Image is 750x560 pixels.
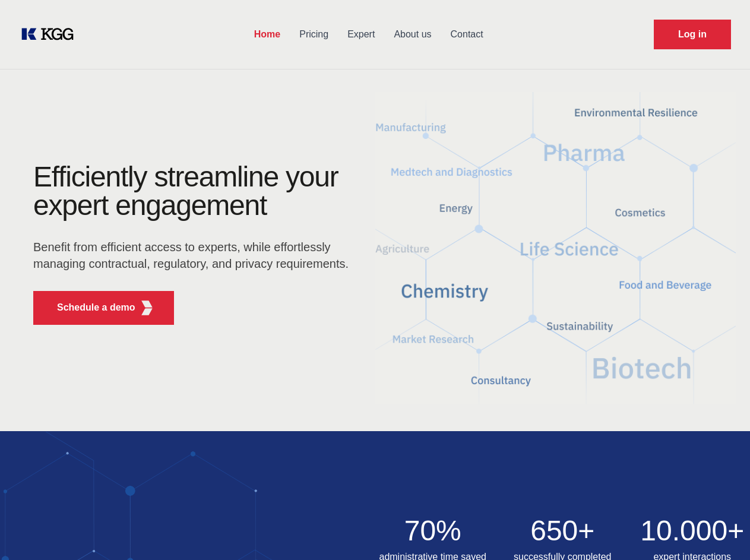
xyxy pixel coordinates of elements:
h1: Efficiently streamline your expert engagement [33,163,356,220]
p: Benefit from efficient access to experts, while effortlessly managing contractual, regulatory, an... [33,239,356,272]
button: Schedule a demoKGG Fifth Element RED [33,291,174,325]
a: Contact [441,19,493,50]
img: KGG Fifth Element RED [140,300,154,315]
img: KGG Fifth Element RED [375,77,736,419]
a: Request Demo [654,20,731,49]
h2: 650+ [505,517,621,545]
a: About us [384,19,441,50]
p: Schedule a demo [57,300,135,315]
a: Expert [338,19,384,50]
a: Home [245,19,290,50]
h2: 70% [375,517,491,545]
a: KOL Knowledge Platform: Talk to Key External Experts (KEE) [19,25,83,44]
a: Pricing [290,19,338,50]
